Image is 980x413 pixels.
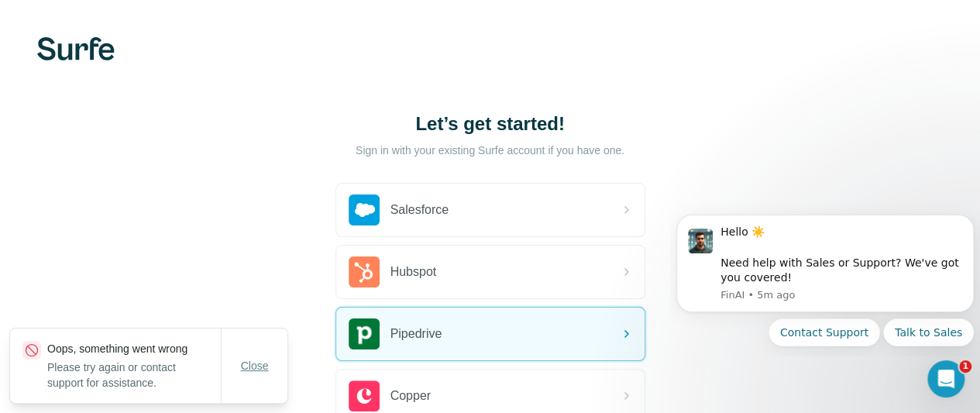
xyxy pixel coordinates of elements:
iframe: Intercom live chat [927,360,965,398]
img: hubspot's logo [349,256,380,287]
span: Copper [390,387,431,405]
img: Surfe's logo [37,37,115,60]
img: salesforce's logo [349,194,380,225]
h1: Let’s get started! [335,112,645,136]
span: Hubspot [390,263,437,281]
p: Sign in with your existing Surfe account if you have one. [356,143,624,158]
span: 1 [959,360,971,373]
button: Close [230,352,280,380]
p: Please try again or contact support for assistance. [47,360,221,391]
span: Pipedrive [390,325,442,343]
img: pipedrive's logo [349,318,380,349]
iframe: Intercom notifications message [670,202,980,356]
span: Close [241,358,269,373]
span: Salesforce [390,201,449,219]
img: copper's logo [349,380,380,411]
p: Oops, something went wrong [47,341,221,356]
